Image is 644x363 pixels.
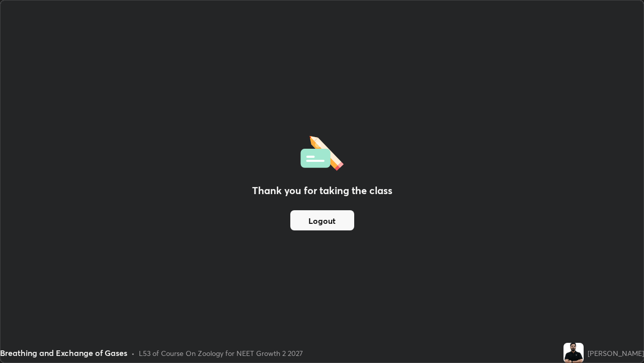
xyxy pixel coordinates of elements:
img: offlineFeedback.1438e8b3.svg [300,133,344,171]
button: Logout [290,210,354,230]
div: [PERSON_NAME] [588,348,644,358]
div: L53 of Course On Zoology for NEET Growth 2 2027 [139,348,303,358]
h2: Thank you for taking the class [252,183,392,198]
img: 54f690991e824e6993d50b0d6a1f1dc5.jpg [563,343,584,363]
div: • [131,348,135,358]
